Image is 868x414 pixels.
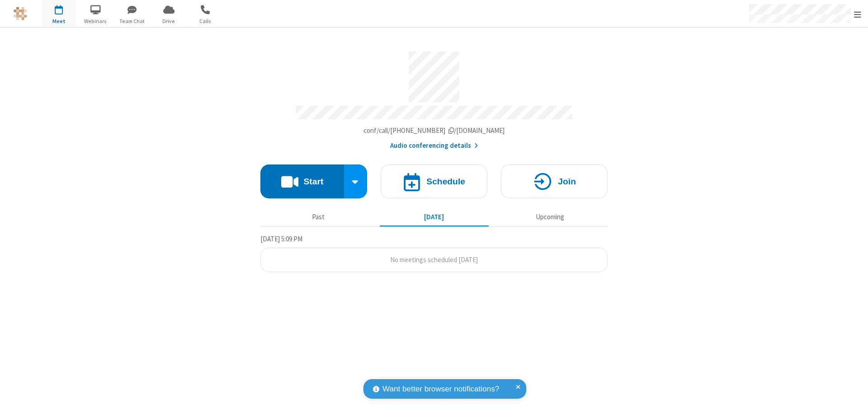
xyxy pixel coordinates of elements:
[264,208,373,226] button: Past
[115,17,149,25] span: Team Chat
[79,17,113,25] span: Webinars
[382,383,499,395] span: Want better browser notifications?
[426,177,465,186] h4: Schedule
[42,17,76,25] span: Meet
[14,7,27,20] img: QA Selenium DO NOT DELETE OR CHANGE
[558,177,576,186] h4: Join
[390,141,478,151] button: Audio conferencing details
[495,208,604,226] button: Upcoming
[260,235,302,243] span: [DATE] 5:09 PM
[260,234,608,273] section: Today's Meetings
[381,165,487,198] button: Schedule
[189,17,222,25] span: Calls
[390,255,478,264] span: No meetings scheduled [DATE]
[363,126,505,135] span: Copy my meeting room link
[380,208,489,226] button: [DATE]
[363,126,505,136] button: Copy my meeting room linkCopy my meeting room link
[152,17,186,25] span: Drive
[260,165,344,198] button: Start
[303,177,323,186] h4: Start
[344,165,368,198] div: Start conference options
[501,165,608,198] button: Join
[260,45,608,151] section: Account details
